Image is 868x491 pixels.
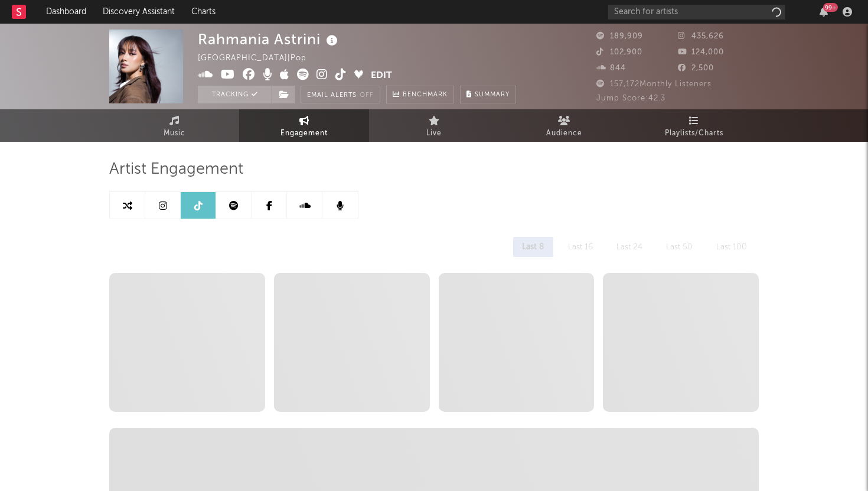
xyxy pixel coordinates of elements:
button: Tracking [198,86,272,103]
div: 99 + [823,3,838,12]
span: 844 [596,64,626,72]
a: Audience [499,109,629,142]
span: Jump Score: 42.3 [596,95,665,102]
span: 157,172 Monthly Listeners [596,80,712,88]
span: 189,909 [596,32,643,40]
span: Music [164,126,185,141]
div: Rahmania Astrini [198,30,341,49]
button: Summary [460,86,516,103]
span: 102,900 [596,48,642,56]
div: Last 24 [608,237,651,257]
span: 2,500 [678,64,714,72]
div: Last 100 [707,237,756,257]
span: Benchmark [403,88,448,102]
span: Audience [546,126,582,141]
div: Last 16 [559,237,602,257]
button: Email AlertsOff [301,86,380,103]
a: Live [369,109,499,142]
div: [GEOGRAPHIC_DATA] | Pop [198,51,320,66]
input: Search for artists [608,5,785,19]
span: Engagement [280,126,328,141]
span: Summary [475,92,510,98]
a: Playlists/Charts [629,109,759,142]
em: Off [360,92,374,99]
span: Live [426,126,442,141]
span: 435,626 [678,32,724,40]
button: Edit [371,69,392,83]
a: Engagement [239,109,369,142]
button: 99+ [820,7,828,17]
a: Music [109,109,239,142]
div: Last 50 [657,237,701,257]
span: 124,000 [678,48,724,56]
div: Last 8 [513,237,553,257]
span: Playlists/Charts [665,126,723,141]
span: Artist Engagement [109,162,243,177]
a: Benchmark [386,86,454,103]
